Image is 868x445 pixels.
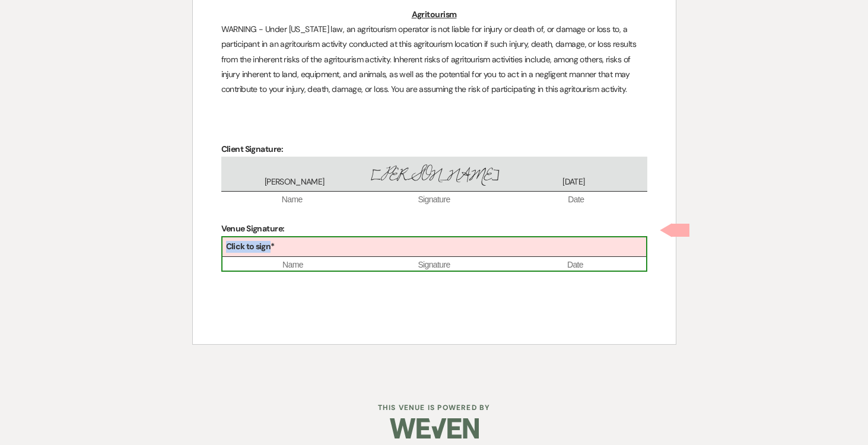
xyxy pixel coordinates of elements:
u: Agritourism [412,9,457,20]
b: Click to sign* [226,241,275,252]
strong: Venue Signature: [221,223,285,234]
span: Name [222,259,364,271]
span: Name [221,194,363,206]
strong: Client Signature: [221,144,283,154]
span: [PERSON_NAME] [364,163,504,188]
p: WARNING - Under [US_STATE] law, an agritourism operator is not liable for injury or death of, or ... [221,22,647,97]
span: Date [505,259,646,271]
span: Signature [363,194,505,206]
span: Date [505,194,647,206]
span: Signature [364,259,505,271]
span: [PERSON_NAME] [225,176,364,188]
span: [DATE] [504,176,643,188]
